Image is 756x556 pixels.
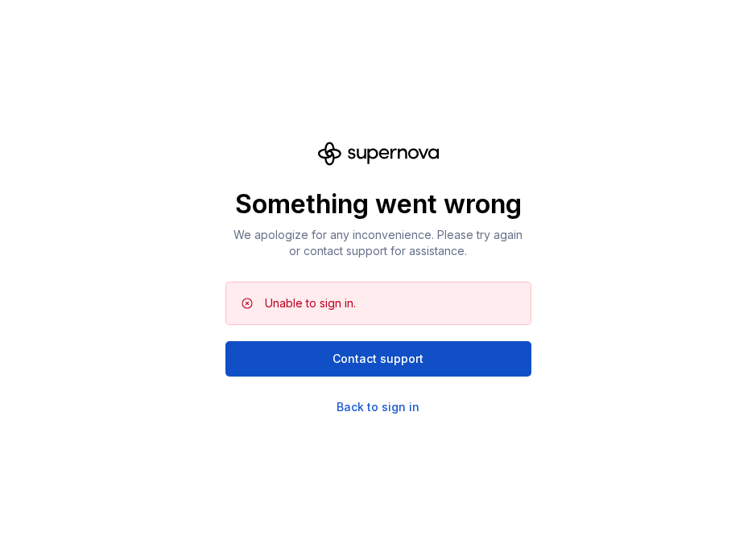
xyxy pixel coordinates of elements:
p: We apologize for any inconvenience. Please try again or contact support for assistance. [225,227,531,259]
button: Contact support [225,341,531,377]
span: Contact support [333,351,423,367]
p: Something went wrong [225,188,531,220]
a: Back to sign in [337,399,419,415]
div: Unable to sign in. [265,295,356,311]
